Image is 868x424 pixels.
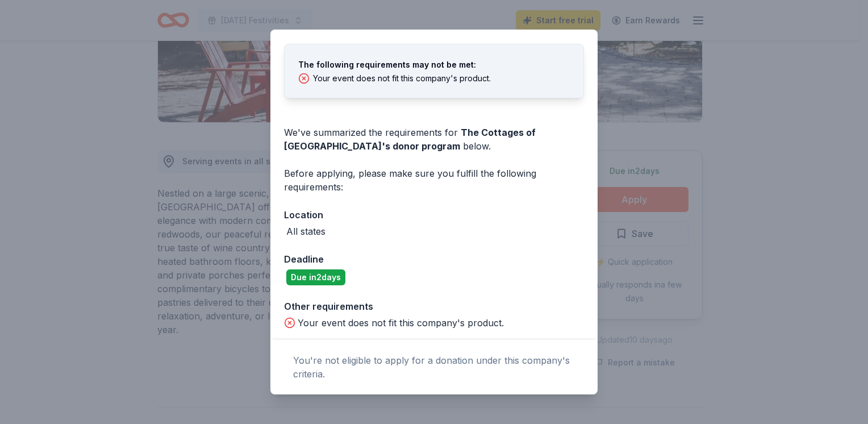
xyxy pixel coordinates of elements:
[313,73,491,84] div: Your event does not fit this company's product.
[286,225,325,238] div: All states
[286,269,345,285] div: Due in 2 days
[298,316,504,330] div: Your event does not fit this company's product.
[284,126,584,153] div: We've summarized the requirements for below.
[284,167,584,194] div: Before applying, please make sure you fulfill the following requirements:
[293,354,575,381] div: You're not eligible to apply for a donation under this company's criteria.
[284,299,584,314] div: Other requirements
[284,252,584,267] div: Deadline
[298,58,570,72] div: The following requirements may not be met:
[284,207,584,222] div: Location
